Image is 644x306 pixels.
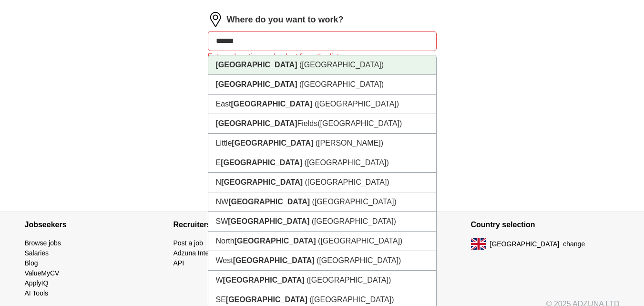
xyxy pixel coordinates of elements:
[471,238,486,250] img: UK flag
[223,276,305,284] strong: [GEOGRAPHIC_DATA]
[233,256,315,264] strong: [GEOGRAPHIC_DATA]
[208,95,436,114] li: East
[317,119,402,127] span: ([GEOGRAPHIC_DATA])
[25,269,60,277] a: ValueMyCV
[317,256,401,264] span: ([GEOGRAPHIC_DATA])
[25,259,38,267] a: Blog
[227,13,344,26] label: Where do you want to work?
[299,61,384,69] span: ([GEOGRAPHIC_DATA])
[221,178,303,186] strong: [GEOGRAPHIC_DATA]
[307,276,391,284] span: ([GEOGRAPHIC_DATA])
[221,158,302,167] strong: [GEOGRAPHIC_DATA]
[25,239,61,247] a: Browse jobs
[25,279,49,287] a: ApplyIQ
[208,12,223,27] img: location.png
[208,173,436,192] li: N
[208,232,436,251] li: North
[174,259,184,267] a: API
[174,249,232,257] a: Adzuna Intelligence
[490,239,560,249] span: [GEOGRAPHIC_DATA]
[232,139,313,147] strong: [GEOGRAPHIC_DATA]
[216,119,297,127] strong: [GEOGRAPHIC_DATA]
[305,158,389,167] span: ([GEOGRAPHIC_DATA])
[208,192,436,212] li: NW
[471,211,620,238] h4: Country selection
[228,198,310,206] strong: [GEOGRAPHIC_DATA]
[309,295,394,304] span: ([GEOGRAPHIC_DATA])
[208,251,436,271] li: West
[312,198,397,206] span: ([GEOGRAPHIC_DATA])
[216,80,297,88] strong: [GEOGRAPHIC_DATA]
[208,134,436,153] li: Little
[25,249,49,257] a: Salaries
[174,239,203,247] a: Post a job
[208,271,436,290] li: W
[235,237,316,245] strong: [GEOGRAPHIC_DATA]
[208,114,436,134] li: Fields
[216,61,297,69] strong: [GEOGRAPHIC_DATA]
[231,100,313,108] strong: [GEOGRAPHIC_DATA]
[299,80,384,88] span: ([GEOGRAPHIC_DATA])
[208,212,436,232] li: SW
[318,237,402,245] span: ([GEOGRAPHIC_DATA])
[228,217,309,225] strong: [GEOGRAPHIC_DATA]
[208,153,436,173] li: E
[563,239,585,249] button: change
[312,217,396,225] span: ([GEOGRAPHIC_DATA])
[315,100,399,108] span: ([GEOGRAPHIC_DATA])
[25,289,49,297] a: AI Tools
[208,51,437,63] div: Enter a location and select from the list
[226,295,307,304] strong: [GEOGRAPHIC_DATA]
[316,139,383,147] span: ([PERSON_NAME])
[305,178,389,186] span: ([GEOGRAPHIC_DATA])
